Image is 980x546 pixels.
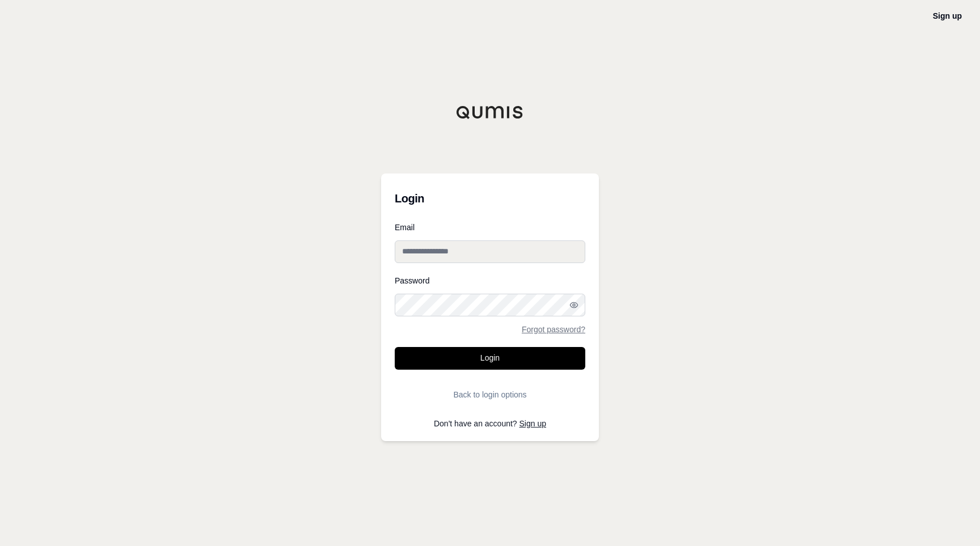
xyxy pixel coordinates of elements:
[395,420,585,428] p: Don't have an account?
[395,187,585,210] h3: Login
[395,383,585,406] button: Back to login options
[395,277,585,285] label: Password
[933,11,962,20] a: Sign up
[395,347,585,370] button: Login
[522,325,585,333] a: Forgot password?
[456,105,524,119] img: Qumis
[395,223,585,231] label: Email
[519,419,546,428] a: Sign up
